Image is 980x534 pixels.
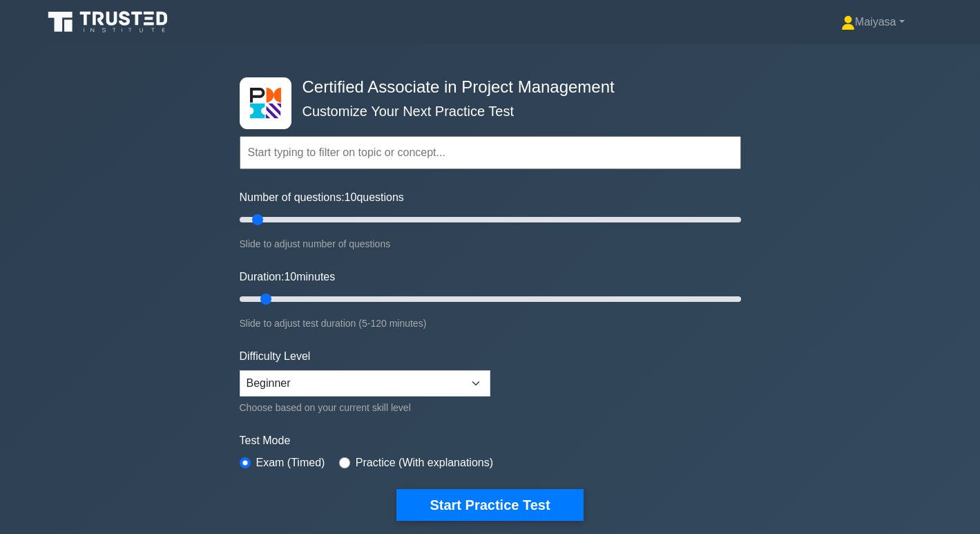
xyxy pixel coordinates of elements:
div: Choose based on your current skill level [240,399,490,416]
label: Test Mode [240,432,741,449]
label: Number of questions: questions [240,189,404,206]
label: Exam (Timed) [256,455,325,471]
div: Slide to adjust number of questions [240,236,741,252]
div: Slide to adjust test duration (5-120 minutes) [240,315,741,332]
input: Start typing to filter on topic or concept... [240,136,741,169]
span: 10 [345,191,357,203]
h4: Certified Associate in Project Management [297,77,673,97]
label: Practice (With explanations) [356,455,493,471]
a: Maiyasa [808,8,938,36]
span: 10 [284,271,296,283]
button: Start Practice Test [396,489,583,521]
label: Duration: minutes [240,269,336,285]
label: Difficulty Level [240,348,311,365]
